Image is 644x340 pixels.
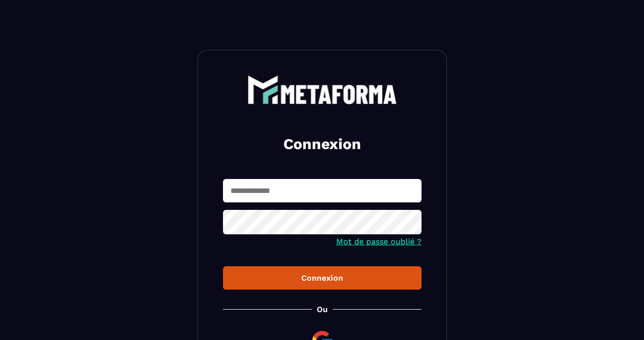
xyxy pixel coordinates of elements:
h2: Connexion [235,134,410,154]
p: Ou [317,305,328,314]
a: Mot de passe oublié ? [336,237,422,246]
button: Connexion [223,266,422,290]
img: logo [247,75,397,104]
a: logo [223,75,422,104]
div: Connexion [231,273,414,283]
